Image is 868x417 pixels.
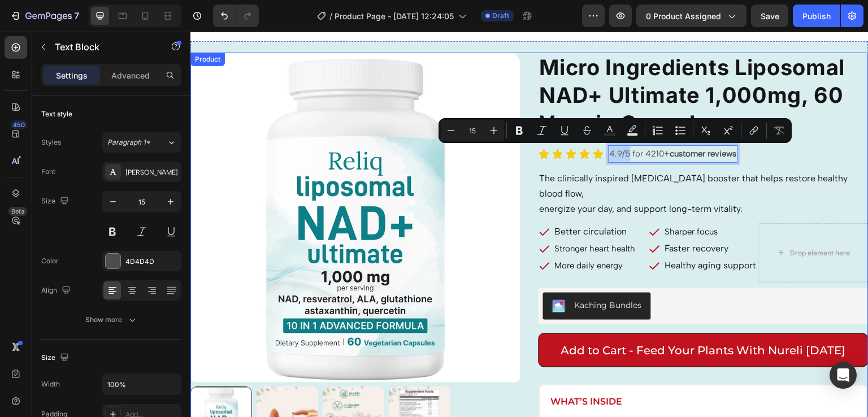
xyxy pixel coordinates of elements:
div: Undo/Redo [213,5,259,27]
div: Product [2,23,32,33]
div: Text style [41,109,72,119]
div: [PERSON_NAME] [125,167,179,177]
div: Size [41,194,71,209]
span: Paragraph 1* [107,137,150,147]
button: Add to Cart - Feed Your Plants With Nureli Today [348,302,678,336]
div: Rich Text Editor. Editing area: main [418,114,548,131]
p: Settings [56,69,88,81]
img: KachingBundles.png [362,268,375,281]
div: 450 [11,120,27,129]
div: Publish [802,10,831,22]
button: Kaching Bundles [353,261,461,288]
button: 0 product assigned [636,5,747,27]
span: Sharper focus [475,195,528,205]
span: Product Page - [DATE] 12:24:05 [335,10,454,22]
button: Paragraph 1* [102,132,181,153]
span: 0 product assigned [646,10,721,22]
span: The clinically inspired [MEDICAL_DATA] booster that helps restore healthy blood flow, [349,141,658,167]
p: Faster recovery [475,210,566,224]
div: Beta [8,207,27,216]
div: Drop element here [600,217,660,226]
div: Kaching Bundles [384,268,452,280]
div: Size [41,350,71,366]
p: Better circulation [364,193,445,207]
p: 4.9/5 for 4210+ [419,115,546,130]
div: Editor contextual toolbar [439,118,792,143]
span: Save [761,11,779,21]
iframe: Design area [190,32,868,417]
div: Show more [85,314,138,325]
input: Auto [103,374,181,394]
span: / [329,10,332,22]
div: Add to Cart - Feed Your Plants With Nureli [DATE] [371,309,656,329]
div: Align [41,283,73,298]
div: Font [41,167,55,177]
h2: Micro Ingredients Liposomal NAD+ Ultimate 1,000mg, 60 Veggie Capsules [348,21,678,107]
div: 4D4D4D [125,257,179,267]
span: More daily energy [364,229,433,239]
div: Color [41,256,59,266]
p: What’s Inside [361,365,432,377]
span: Stronger heart health [364,212,445,222]
div: Width [41,379,60,389]
button: 7 [5,5,84,27]
div: Open Intercom Messenger [830,362,857,389]
strong: customer reviews [480,117,546,127]
span: Draft [492,11,509,21]
button: Publish [793,5,840,27]
span: energize your day, and support long-term vitality. [349,172,553,183]
p: Healthy aging support [475,227,566,241]
button: Save [751,5,788,27]
button: Show more [41,310,181,330]
div: Styles [41,137,61,147]
p: Text Block [55,40,151,54]
p: Advanced [111,69,150,81]
p: 7 [74,9,79,23]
